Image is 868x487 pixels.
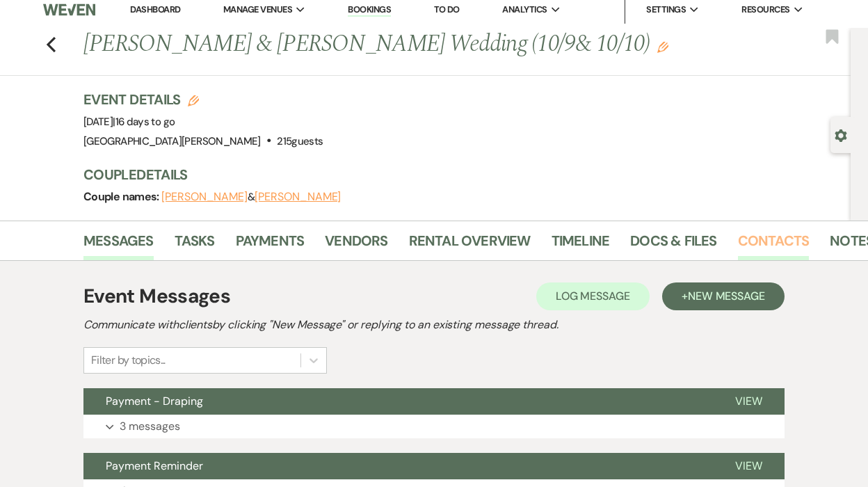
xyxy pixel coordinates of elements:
span: Log Message [556,289,630,303]
a: Dashboard [130,3,180,15]
a: Docs & Files [630,230,716,260]
a: To Do [434,3,460,15]
h1: [PERSON_NAME] & [PERSON_NAME] Wedding (10/9& 10/10) [83,28,692,61]
button: Open lead details [835,128,847,141]
button: Payment Reminder [83,453,713,479]
span: Analytics [502,3,547,17]
span: & [161,190,341,204]
a: Timeline [552,230,610,260]
a: Payments [236,230,305,260]
span: View [735,458,762,473]
span: View [735,394,762,408]
button: [PERSON_NAME] [255,191,341,202]
span: Resources [741,3,789,17]
p: 3 messages [120,417,180,436]
h2: Communicate with clients by clicking "New Message" or replying to an existing message thread. [83,317,785,333]
span: New Message [688,289,765,303]
button: View [713,388,785,415]
button: View [713,453,785,479]
a: Tasks [175,230,215,260]
a: Vendors [325,230,387,260]
div: Filter by topics... [91,352,166,369]
h3: Couple Details [83,165,837,184]
span: | [113,115,175,129]
a: Contacts [738,230,810,260]
span: Settings [646,3,686,17]
button: Log Message [536,282,650,310]
a: Messages [83,230,154,260]
span: Manage Venues [223,3,292,17]
span: 215 guests [277,134,323,148]
span: [DATE] [83,115,175,129]
button: [PERSON_NAME] [161,191,248,202]
a: Rental Overview [409,230,531,260]
button: Edit [657,40,668,53]
span: 16 days to go [115,115,175,129]
span: Payment - Draping [106,394,203,408]
span: [GEOGRAPHIC_DATA][PERSON_NAME] [83,134,261,148]
span: Couple names: [83,189,161,204]
span: Payment Reminder [106,458,203,473]
h1: Event Messages [83,282,230,311]
button: +New Message [662,282,785,310]
a: Bookings [348,3,391,17]
h3: Event Details [83,90,323,109]
button: 3 messages [83,415,785,438]
button: Payment - Draping [83,388,713,415]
